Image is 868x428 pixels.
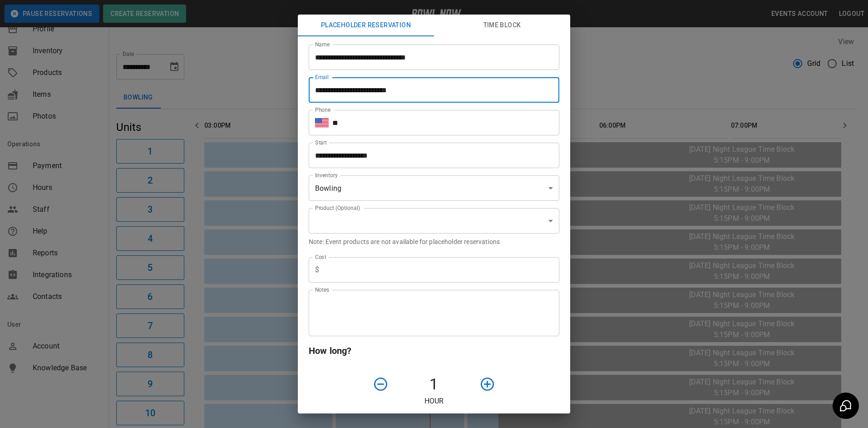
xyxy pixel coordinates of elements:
button: Time Block [434,15,570,36]
p: $ [315,264,319,275]
p: Hour [309,396,559,407]
h4: 1 [392,375,476,394]
p: Note: Event products are not available for placeholder reservations [309,237,559,246]
div: ​ [309,208,559,234]
label: Phone [315,106,330,114]
div: Bowling [309,175,559,201]
button: Select country [315,116,329,129]
input: Choose date, selected date is Oct 9, 2025 [309,143,553,168]
button: Placeholder Reservation [298,15,434,36]
h6: How long? [309,343,559,358]
label: Start [315,139,327,146]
